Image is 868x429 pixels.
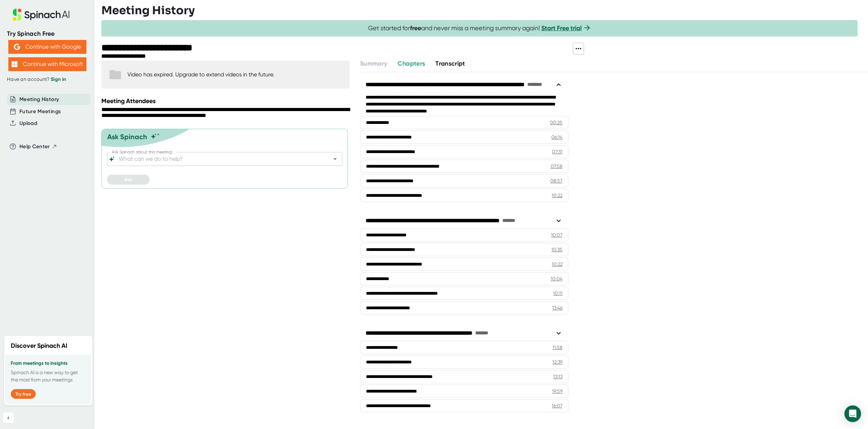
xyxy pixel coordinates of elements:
[107,175,150,185] button: Ask
[14,44,20,50] img: Aehbyd4JwY73AAAAAElFTkSuQmCC
[435,60,465,67] span: Transcript
[51,76,66,82] a: Sign in
[11,369,86,384] p: Spinach AI is a new way to get the most from your meetings
[398,59,425,68] button: Chapters
[553,373,562,380] div: 13:13
[107,133,147,141] div: Ask Spinach
[553,290,562,297] div: 10:11
[8,57,86,71] button: Continue with Microsoft
[551,232,562,238] div: 10:07
[551,163,562,170] div: 07:58
[552,359,562,365] div: 12:39
[101,4,195,17] h3: Meeting History
[552,148,562,155] div: 07:31
[19,95,59,103] button: Meeting History
[551,246,562,253] div: 10:35
[11,341,67,351] h2: Discover Spinach AI
[368,24,591,32] span: Get started for and never miss a meeting summary again!
[124,177,132,183] span: Ask
[11,361,86,366] h3: From meetings to insights
[550,119,562,126] div: 00:25
[7,30,87,38] div: Try Spinach Free
[127,71,274,78] div: Video has expired. Upgrade to extend videos in the future.
[19,108,61,116] button: Future Meetings
[7,76,87,83] div: Have an account?
[410,24,421,32] b: free
[552,261,562,268] div: 10:22
[552,388,562,395] div: 19:59
[552,304,562,311] div: 13:46
[117,154,320,164] input: What can we do to help?
[360,59,387,68] button: Summary
[360,60,387,67] span: Summary
[398,60,425,67] span: Chapters
[550,177,562,184] div: 08:57
[551,275,562,282] div: 10:04
[435,59,465,68] button: Transcript
[19,143,57,151] button: Help Center
[551,134,562,141] div: 06:14
[552,402,562,409] div: 16:07
[19,143,50,151] span: Help Center
[19,119,37,127] button: Upload
[844,405,861,422] div: Open Intercom Messenger
[101,97,351,105] div: Meeting Attendees
[541,24,582,32] a: Start Free trial
[11,389,36,399] button: Try free
[3,412,14,423] button: Collapse sidebar
[330,154,340,164] button: Open
[552,344,562,351] div: 11:58
[552,192,562,199] div: 10:22
[8,40,86,54] button: Continue with Google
